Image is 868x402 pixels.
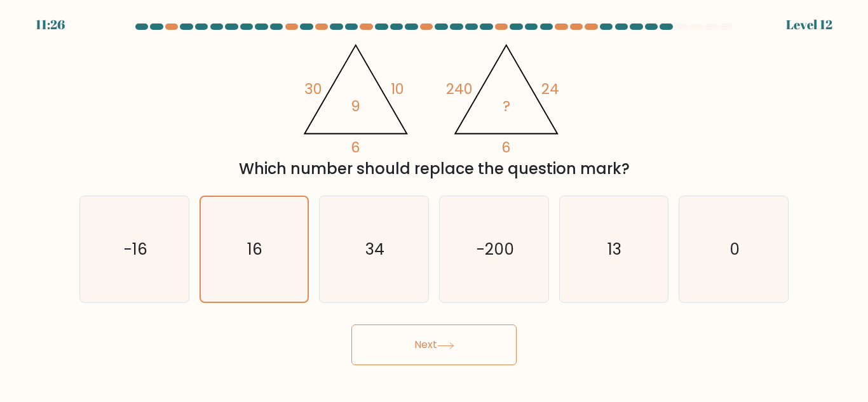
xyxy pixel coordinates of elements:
[476,238,513,260] text: -200
[123,238,147,260] text: -16
[391,79,404,99] tspan: 10
[87,157,781,180] div: Which number should replace the question mark?
[351,96,360,116] tspan: 9
[541,79,559,99] tspan: 24
[248,238,263,260] text: 16
[503,96,510,116] tspan: ?
[365,238,384,260] text: 34
[501,137,511,157] tspan: 6
[351,137,360,157] tspan: 6
[786,15,832,34] div: Level 12
[304,79,322,99] tspan: 30
[36,15,65,34] div: 11:26
[446,79,473,99] tspan: 240
[608,238,622,260] text: 13
[729,238,740,260] text: 0
[351,325,517,365] button: Next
